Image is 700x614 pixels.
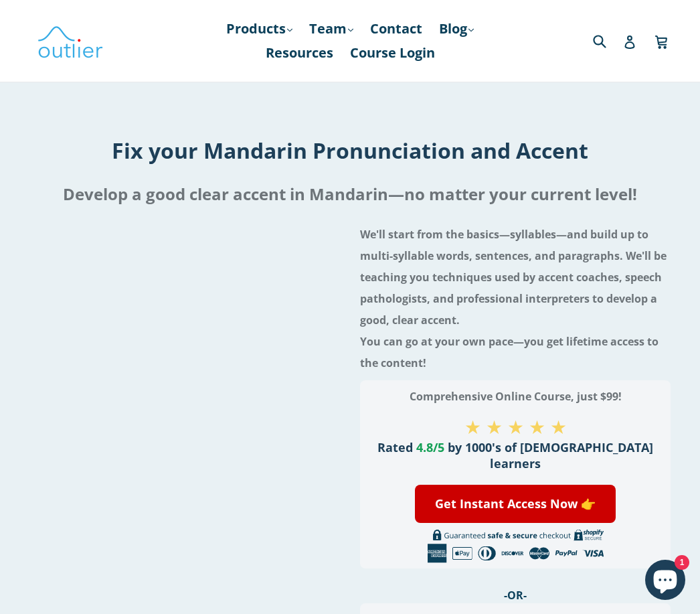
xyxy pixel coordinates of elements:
[464,414,567,439] span: ★ ★ ★ ★ ★
[373,386,659,407] h3: Comprehensive Online Course, just $99!
[343,41,442,65] a: Course Login
[590,27,626,54] input: Search
[360,224,671,374] h4: We'll start from the basics—syllables—and build up to multi-syllable words, sentences, and paragr...
[15,136,685,165] h1: Fix your Mandarin Pronunciation and Accent
[448,439,653,471] span: by 1000's of [DEMOGRAPHIC_DATA] learners
[37,21,104,60] img: Outlier Linguistics
[29,236,340,410] iframe: Embedded Youtube Video
[641,560,689,603] inbox-online-store-chat: Shopify online store chat
[416,439,444,455] span: 4.8/5
[363,17,429,41] a: Contact
[302,17,360,41] a: Team
[432,17,480,41] a: Blog
[504,588,527,603] span: -OR-
[415,485,616,523] a: Get Instant Access Now 👉
[259,41,340,65] a: Resources
[377,439,413,455] span: Rated
[15,178,685,210] h2: Develop a good clear accent in Mandarin—no matter your current level!
[220,17,299,41] a: Products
